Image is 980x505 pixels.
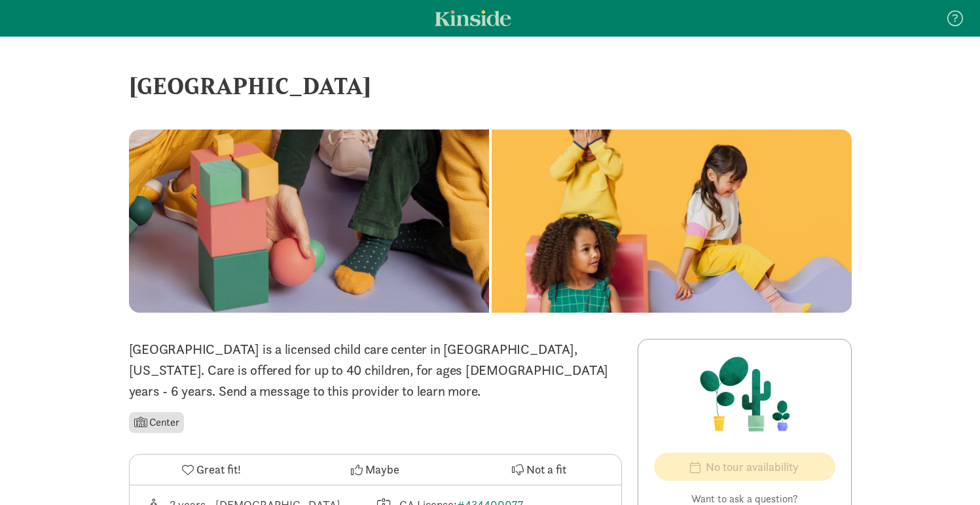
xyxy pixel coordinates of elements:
button: Great fit! [130,455,293,485]
a: Kinside [435,10,511,26]
span: Great fit! [196,461,241,478]
span: Not a fit [526,461,566,478]
div: [GEOGRAPHIC_DATA] [129,68,852,103]
span: Maybe [365,461,399,478]
span: No tour availability [706,458,799,476]
p: [GEOGRAPHIC_DATA] is a licensed child care center in [GEOGRAPHIC_DATA], [US_STATE]. Care is offer... [129,339,622,402]
button: Maybe [293,455,457,485]
button: No tour availability [654,453,835,481]
button: Not a fit [457,455,621,485]
li: Center [129,412,185,433]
